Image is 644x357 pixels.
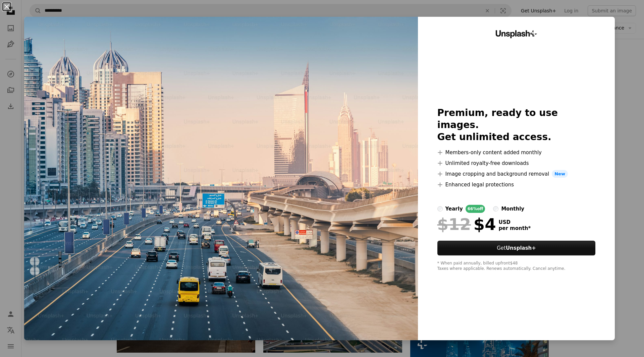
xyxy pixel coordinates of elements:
span: per month * [499,225,531,231]
li: Enhanced legal protections [437,181,596,189]
li: Unlimited royalty-free downloads [437,159,596,167]
span: USD [499,219,531,225]
li: Members-only content added monthly [437,148,596,157]
li: Image cropping and background removal [437,170,596,178]
div: monthly [501,205,524,213]
input: yearly66%off [437,206,443,212]
div: $4 [437,216,496,233]
button: GetUnsplash+ [437,241,596,255]
span: $12 [437,216,471,233]
span: New [552,170,568,178]
strong: Unsplash+ [506,245,536,251]
h2: Premium, ready to use images. Get unlimited access. [437,107,596,143]
div: yearly [445,205,463,213]
div: * When paid annually, billed upfront $48 Taxes where applicable. Renews automatically. Cancel any... [437,261,596,272]
input: monthly [493,206,498,212]
div: 66% off [466,205,485,213]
